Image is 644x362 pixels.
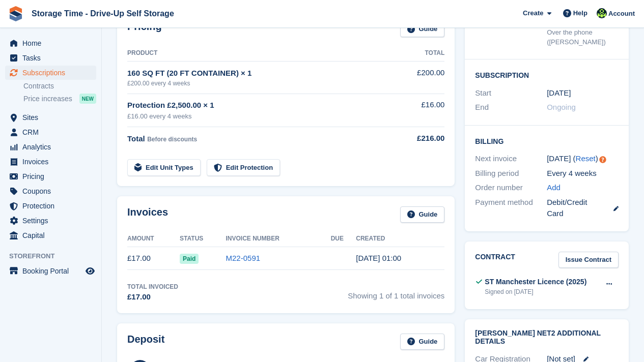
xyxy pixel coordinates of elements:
[22,184,83,198] span: Coupons
[475,70,619,80] h2: Subscription
[127,231,180,247] th: Amount
[597,8,607,18] img: Laaibah Sarwar
[5,140,96,154] a: menu
[127,282,178,291] div: Total Invoiced
[547,182,561,194] a: Add
[396,62,444,94] td: £200.00
[576,154,596,163] a: Reset
[226,231,331,247] th: Invoice Number
[475,182,547,194] div: Order number
[396,133,444,144] div: £216.00
[5,214,96,228] a: menu
[79,94,96,104] div: NEW
[598,155,607,164] div: Tooltip anchor
[22,199,83,213] span: Protection
[22,228,83,243] span: Capital
[396,94,444,127] td: £16.00
[523,8,543,18] span: Create
[356,231,444,247] th: Created
[127,79,396,88] div: £200.00 every 4 weeks
[400,206,445,223] a: Guide
[400,21,445,38] a: Guide
[127,21,162,38] h2: Pricing
[23,94,72,104] span: Price increases
[547,27,619,47] div: Over the phone ([PERSON_NAME])
[5,66,96,80] a: menu
[127,45,396,62] th: Product
[485,287,586,296] div: Signed on [DATE]
[226,254,261,262] a: M22-0591
[127,334,164,350] h2: Deposit
[8,6,23,21] img: stora-icon-8386f47178a22dfd0bd8f6a31ec36ba5ce8667c1dd55bd0f319d3a0aa187defe.svg
[547,168,619,179] div: Every 4 weeks
[127,134,145,143] span: Total
[127,159,201,176] a: Edit Unit Types
[22,155,83,169] span: Invoices
[475,102,547,113] div: End
[475,329,619,346] h2: [PERSON_NAME] Net2 Additional Details
[558,252,619,268] a: Issue Contract
[22,125,83,139] span: CRM
[485,277,586,287] div: ST Manchester Licence (2025)
[475,153,547,165] div: Next invoice
[475,87,547,99] div: Start
[27,5,178,22] a: Storage Time - Drive-Up Self Storage
[127,100,396,111] div: Protection £2,500.00 × 1
[547,197,619,220] div: Debit/Credit Card
[5,169,96,184] a: menu
[5,264,96,278] a: menu
[5,184,96,198] a: menu
[180,254,199,264] span: Paid
[22,66,83,80] span: Subscriptions
[23,81,96,91] a: Contracts
[573,8,587,18] span: Help
[547,153,619,165] div: [DATE] ( )
[5,228,96,243] a: menu
[23,93,96,104] a: Price increases NEW
[547,103,576,111] span: Ongoing
[22,110,83,125] span: Sites
[400,334,445,350] a: Guide
[5,125,96,139] a: menu
[5,155,96,169] a: menu
[207,159,280,176] a: Edit Protection
[84,265,96,277] a: Preview store
[396,45,444,62] th: Total
[356,254,401,262] time: 2025-09-16 00:00:13 UTC
[127,291,178,303] div: £17.00
[475,197,547,220] div: Payment method
[127,206,168,223] h2: Invoices
[475,136,619,146] h2: Billing
[547,87,571,99] time: 2025-09-16 00:00:00 UTC
[475,168,547,179] div: Billing period
[22,140,83,154] span: Analytics
[5,110,96,125] a: menu
[22,36,83,50] span: Home
[5,51,96,65] a: menu
[22,169,83,184] span: Pricing
[475,252,515,268] h2: Contract
[180,231,226,247] th: Status
[22,51,83,65] span: Tasks
[5,36,96,50] a: menu
[22,264,83,278] span: Booking Portal
[127,68,396,79] div: 160 SQ FT (20 FT CONTAINER) × 1
[331,231,356,247] th: Due
[127,111,396,122] div: £16.00 every 4 weeks
[348,282,444,303] span: Showing 1 of 1 total invoices
[475,16,547,47] div: Booked
[147,136,197,143] span: Before discounts
[22,214,83,228] span: Settings
[5,199,96,213] a: menu
[9,251,101,261] span: Storefront
[127,247,180,270] td: £17.00
[608,9,635,19] span: Account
